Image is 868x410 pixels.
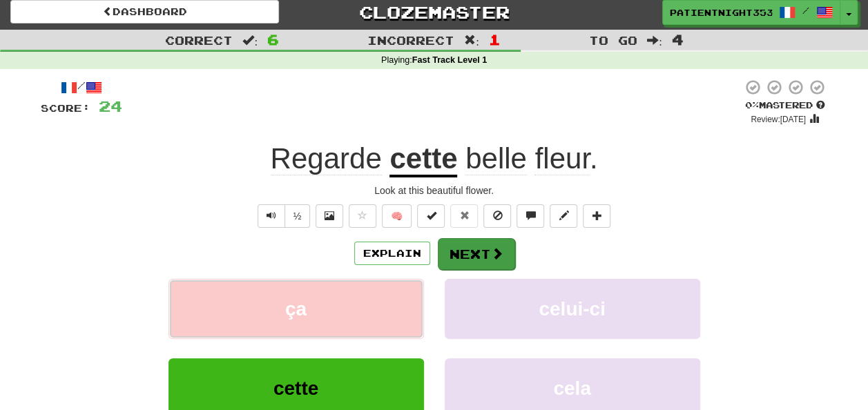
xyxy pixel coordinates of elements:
[417,204,445,228] button: Set this sentence to 100% Mastered (alt+m)
[285,298,307,320] span: ça
[457,142,597,175] span: .
[464,35,479,46] span: :
[41,102,90,114] span: Score:
[412,55,488,65] strong: Fast Track Level 1
[165,33,233,47] span: Correct
[583,204,610,228] button: Add to collection (alt+a)
[316,204,343,228] button: Show image (alt+x)
[284,204,311,228] button: ½
[271,142,382,175] span: Regarde
[41,184,828,197] div: Look at this beautiful flower.
[382,204,412,228] button: 🧠
[553,378,591,399] span: cela
[745,99,759,110] span: 0 %
[349,204,376,228] button: Favorite sentence (alt+f)
[742,99,828,112] div: Mastered
[465,142,527,175] span: belle
[242,35,258,46] span: :
[589,33,637,47] span: To go
[670,6,772,19] span: PatientNight3532
[647,35,662,46] span: :
[255,204,311,228] div: Text-to-speech controls
[273,378,318,399] span: cette
[483,204,511,228] button: Ignore sentence (alt+i)
[258,204,285,228] button: Play sentence audio (ctl+space)
[534,142,589,175] span: fleur
[41,79,122,96] div: /
[354,242,430,265] button: Explain
[539,298,605,320] span: celui-ci
[267,31,279,48] span: 6
[389,142,457,177] u: cette
[802,6,809,15] span: /
[445,279,700,339] button: celui-ci
[450,204,478,228] button: Reset to 0% Mastered (alt+r)
[438,238,515,270] button: Next
[751,115,806,124] small: Review: [DATE]
[367,33,454,47] span: Incorrect
[489,31,501,48] span: 1
[517,204,544,228] button: Discuss sentence (alt+u)
[168,279,424,339] button: ça
[99,97,122,115] span: 24
[672,31,684,48] span: 4
[550,204,577,228] button: Edit sentence (alt+d)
